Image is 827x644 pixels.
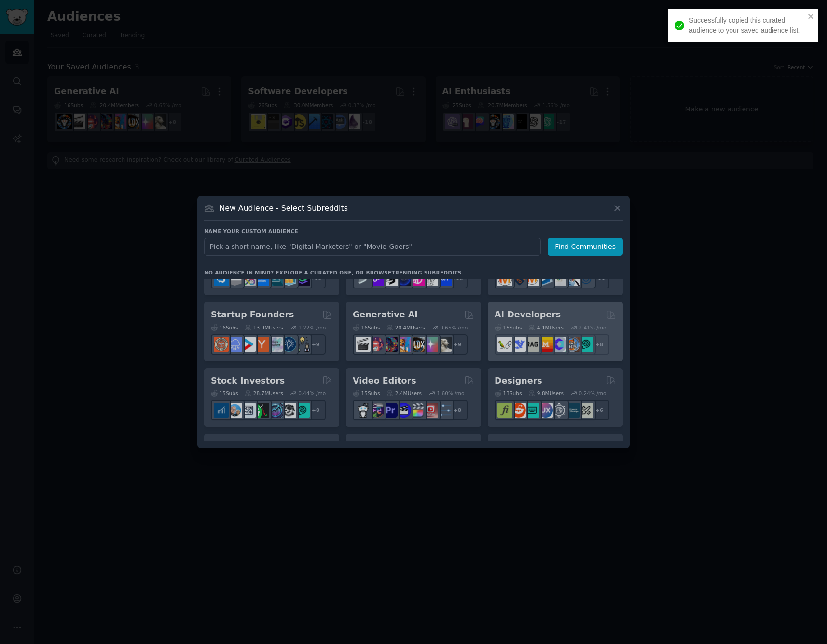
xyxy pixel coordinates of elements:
[689,15,805,36] div: Successfully copied this curated audience to your saved audience list.
[204,269,464,276] div: No audience in mind? Explore a curated one, or browse .
[808,13,814,20] button: close
[548,238,623,256] button: Find Communities
[220,203,348,213] h3: New Audience - Select Subreddits
[204,238,541,256] input: Pick a short name, like "Digital Marketers" or "Movie-Goers"
[391,270,461,275] a: trending subreddits
[204,228,623,234] h3: Name your custom audience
